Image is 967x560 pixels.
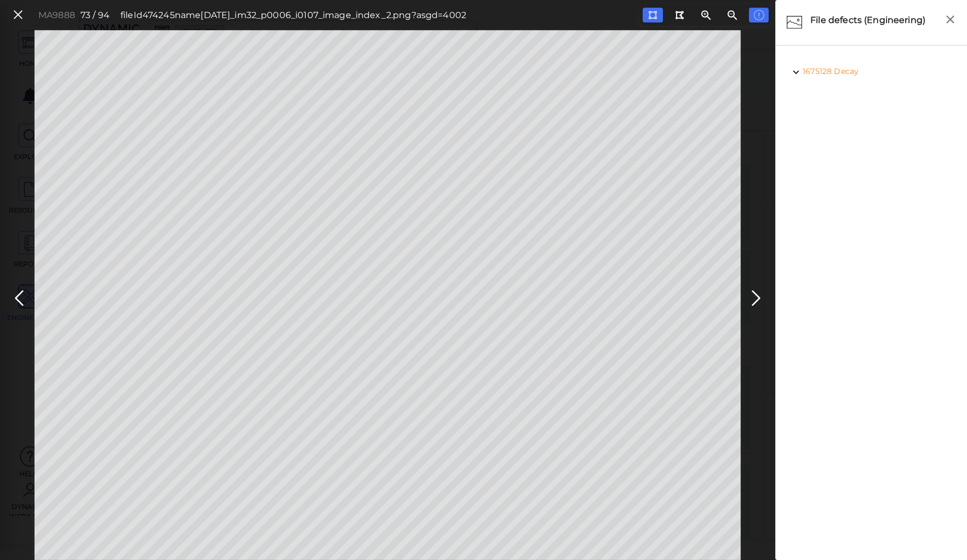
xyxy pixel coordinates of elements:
[38,9,75,22] div: MA9888
[81,9,110,22] div: 73 / 94
[834,66,859,76] span: Decay
[920,511,959,552] iframe: Chat
[803,66,832,76] span: 1675128
[121,9,466,22] div: fileId 474245 name [DATE]_im32_p0006_i0107_image_index_2.png?asgd=4002
[808,11,940,34] div: File defects (Engineering)
[781,56,962,88] div: 1675128 Decay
